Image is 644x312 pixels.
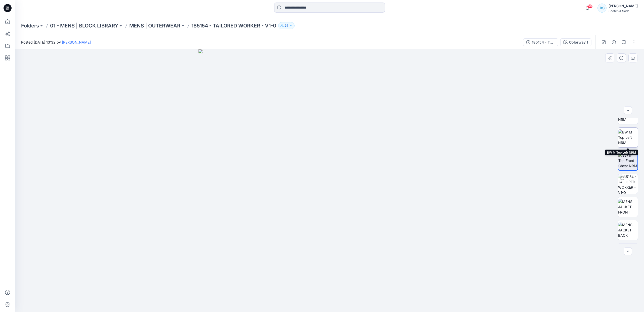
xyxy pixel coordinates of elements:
[569,40,588,45] div: Colorway 1
[198,49,461,312] img: eyJhbGciOiJIUzI1NiIsImtpZCI6IjAiLCJzbHQiOiJzZXMiLCJ0eXAiOiJKV1QifQ.eyJkYXRhIjp7InR5cGUiOiJzdG9yYW...
[62,40,91,44] a: [PERSON_NAME]
[618,222,638,238] img: MENS JACKET BACK
[587,4,593,8] span: 58
[609,3,638,9] div: [PERSON_NAME]
[21,22,39,29] a: Folders
[129,22,180,29] a: MENS | OUTERWEAR
[191,22,276,29] p: 185154 - TAILORED WORKER - V1-0
[609,9,638,13] div: Scotch & Soda
[610,38,618,46] button: Details
[21,40,91,45] span: Posted [DATE] 13:32 by
[597,4,607,13] div: DS
[50,22,118,29] a: 01 - MENS | BLOCK LIBRARY
[618,174,638,194] img: 185154 - TAILORED WORKER - V1-0 Colorway 1
[523,38,558,46] button: 185154 - TAILORED WORKER - V1-0
[618,199,638,215] img: MENS JACKET FRONT
[618,153,637,168] img: BW M Top Front Chest NRM
[285,23,288,28] p: 24
[618,129,638,145] img: BW M Top Left NRM
[560,38,591,46] button: Colorway 1
[532,40,555,45] div: 185154 - TAILORED WORKER - V1-0
[278,22,295,29] button: 24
